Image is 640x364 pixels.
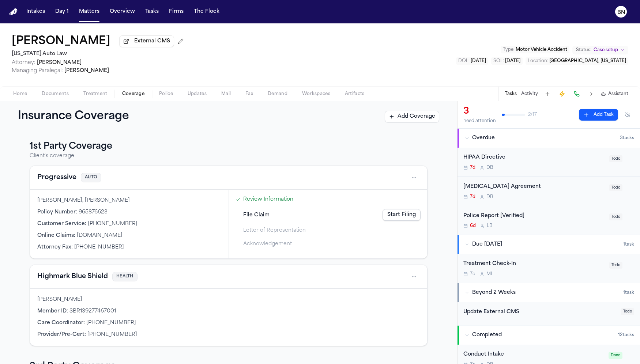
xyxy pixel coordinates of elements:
span: 1 task [623,242,634,247]
span: Case setup [594,47,618,53]
button: Tasks [505,91,517,97]
button: Open actions [408,172,420,183]
button: Open actions [408,271,420,283]
button: Edit Type: Motor Vehicle Accident [501,46,569,53]
div: Update External CMS [463,308,617,316]
button: Create Immediate Task [557,89,567,99]
span: Acknowledgement [243,240,292,248]
span: [PHONE_NUMBER] [86,320,136,326]
span: Todo [609,155,622,162]
span: 1 task [623,290,634,296]
a: Open Review Information [243,196,293,203]
button: Day 1 [52,5,72,18]
span: Todo [609,184,622,191]
span: Demand [268,91,287,97]
span: Attorney Fax : [37,244,73,250]
span: Home [13,91,27,97]
span: 6d [470,223,476,229]
a: Matters [76,5,102,18]
span: Todo [609,213,622,220]
button: Edit matter name [12,35,110,48]
span: [PERSON_NAME] [64,68,109,73]
span: Managing Paralegal: [12,68,63,73]
span: [PHONE_NUMBER] [88,221,138,227]
div: Open task: HIPAA Directive [458,148,640,177]
span: Done [609,352,622,359]
div: Conduct Intake [463,350,604,359]
span: Documents [42,91,69,97]
h2: [US_STATE] Auto Law [12,50,187,58]
span: Assistant [608,91,628,97]
button: Completed12tasks [458,326,640,345]
span: [PHONE_NUMBER] [87,332,137,337]
span: Provider/Pre-Cert : [37,332,86,337]
span: M L [486,271,493,277]
span: SOL : [493,59,504,63]
span: [PHONE_NUMBER] [74,244,124,250]
span: 12 task s [618,332,634,338]
span: SBR139277467001 [69,308,116,314]
h1: [PERSON_NAME] [12,35,110,48]
span: 7d [470,165,475,171]
div: Police Report [Verified] [463,212,605,220]
span: File Claim [243,211,270,219]
span: Overdue [472,134,495,142]
span: Due [DATE] [472,241,502,248]
div: Open task: Police Report [Verified] [458,206,640,235]
div: Open task: Update External CMS [458,302,640,325]
div: Treatment Check-In [463,260,605,268]
span: External CMS [134,38,170,45]
a: Tasks [142,5,162,18]
button: Intakes [23,5,48,18]
span: Member ID : [37,308,68,314]
div: Open task: Retainer Agreement [458,177,640,206]
p: Client's coverage [30,152,428,160]
span: Type : [503,48,515,52]
div: Steps [233,193,423,250]
div: Open task: Treatment Check-In [458,254,640,283]
span: [DOMAIN_NAME] [77,233,123,238]
a: Overview [107,5,138,18]
button: Firms [166,5,187,18]
span: Workspaces [302,91,330,97]
span: Coverage [122,91,144,97]
button: Add Task [542,89,553,99]
button: Make a Call [572,89,582,99]
span: AUTO [81,173,101,183]
button: Activity [521,91,538,97]
span: 965876623 [79,209,108,215]
button: Assistant [601,91,628,97]
button: View coverage details [37,172,76,183]
span: 3 task s [620,135,634,141]
div: HIPAA Directive [463,153,605,162]
span: Updates [188,91,207,97]
button: Edit SOL: 2028-09-25 [491,57,523,65]
span: Todo [609,262,622,269]
span: Online Claims : [37,233,75,238]
span: Policy Number : [37,209,77,215]
button: Beyond 2 Weeks1task [458,283,640,302]
span: L B [487,223,493,229]
span: [GEOGRAPHIC_DATA], [US_STATE] [549,59,626,63]
span: Fax [245,91,253,97]
span: [PERSON_NAME] [37,60,82,65]
span: Customer Service : [37,221,86,227]
span: HEALTH [112,272,138,282]
span: D B [486,194,493,200]
button: Overdue3tasks [458,129,640,148]
button: External CMS [119,35,174,47]
h1: Insurance Coverage [18,110,145,123]
a: Home [9,8,18,15]
span: Attorney: [12,60,35,65]
button: Add Task [579,109,618,121]
a: Start Filing [383,209,421,221]
button: Due [DATE]1task [458,235,640,254]
button: Hide completed tasks (⌘⇧H) [621,109,634,121]
span: [DATE] [505,59,520,63]
div: 3 [463,106,496,117]
text: BN [617,10,625,15]
button: The Flock [191,5,222,18]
